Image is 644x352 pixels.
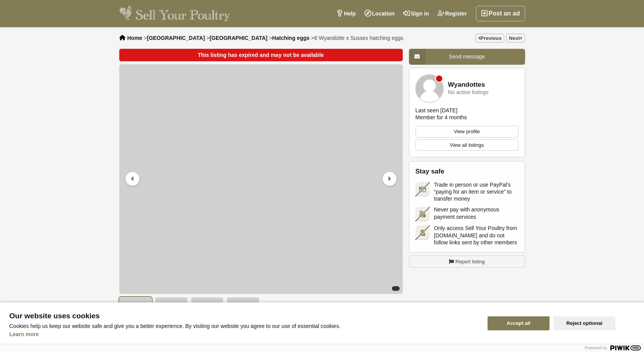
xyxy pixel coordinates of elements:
[434,181,519,203] span: Trade in person or use PayPal's “paying for an item or service” to transfer money
[455,258,485,266] span: Report listing
[314,35,403,41] span: 6 Wyandotte x Sussex hatching eggs
[449,53,485,60] span: Send message
[409,49,525,65] a: Send message
[409,256,525,268] a: Report listing
[227,297,259,325] img: 6 Wyandotte x Sussex hatching eggs - 4
[416,126,519,137] a: View profile
[9,312,478,320] span: Our website uses cookies
[119,49,403,61] div: This listing has expired and may not be available
[434,225,519,246] span: Only access Sell Your Poultry from [DOMAIN_NAME] and do not follow links sent by other members
[272,35,309,41] a: Hatching eggs
[119,297,152,325] img: 6 Wyandotte x Sussex hatching eggs - 1
[476,6,525,21] a: Post an ad
[416,107,458,114] div: Last seen [DATE]
[416,74,443,102] img: Wyandottes
[434,206,519,220] span: Never pay with anonymous payment services
[147,35,205,41] a: [GEOGRAPHIC_DATA]
[191,297,224,325] img: 6 Wyandotte x Sussex hatching eggs - 3
[433,6,471,21] a: Register
[488,316,550,330] button: Accept all
[448,89,489,95] div: No active listings
[269,35,310,41] li: >
[127,35,143,41] a: Home
[585,345,607,350] span: Powered by
[553,316,615,330] button: Reject optional
[416,168,519,175] h2: Stay safe
[416,139,519,151] a: View all listings
[9,331,39,337] a: Learn more
[155,297,188,325] img: 6 Wyandotte x Sussex hatching eggs - 2
[360,6,399,21] a: Location
[311,35,403,41] li: >
[476,34,505,43] a: Previous
[210,35,268,41] a: [GEOGRAPHIC_DATA]
[332,6,360,21] a: Help
[399,6,433,21] a: Sign in
[119,6,230,21] img: Sell Your Poultry
[436,76,442,82] div: Member is offline
[206,35,268,41] li: >
[416,114,467,121] div: Member for 4 months
[448,81,485,89] a: Wyandottes
[506,34,525,43] a: Next
[119,64,403,294] img: 6 Wyandotte x Sussex hatching eggs - 1/4
[9,323,478,329] p: Cookies help us keep our website safe and give you a better experience. By visiting our website y...
[144,35,205,41] li: >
